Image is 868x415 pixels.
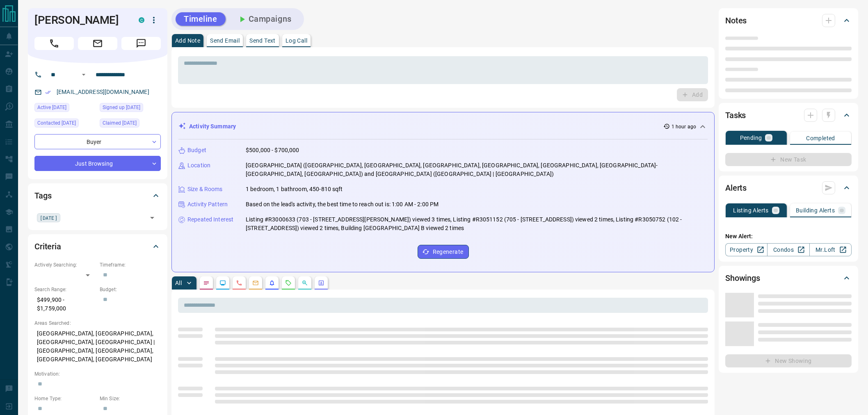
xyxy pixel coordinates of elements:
div: Tags [34,186,161,205]
a: Condos [767,243,809,256]
svg: Listing Alerts [269,280,275,286]
h2: Tasks [725,109,746,122]
p: [GEOGRAPHIC_DATA], [GEOGRAPHIC_DATA], [GEOGRAPHIC_DATA], [GEOGRAPHIC_DATA] | [GEOGRAPHIC_DATA], [... [34,327,161,366]
p: [GEOGRAPHIC_DATA] ([GEOGRAPHIC_DATA], [GEOGRAPHIC_DATA], [GEOGRAPHIC_DATA], [GEOGRAPHIC_DATA], [G... [246,161,708,178]
p: $499,900 - $1,759,000 [34,293,96,315]
p: Log Call [286,38,307,43]
h2: Showings [725,271,760,285]
p: Timeframe: [100,261,161,269]
span: Contacted [DATE] [37,119,76,127]
span: Message [121,37,161,50]
p: Min Size: [100,395,161,402]
span: Email [78,37,117,50]
p: Completed [806,135,835,141]
button: Regenerate [418,245,469,259]
p: Add Note [175,38,200,43]
svg: Emails [252,280,259,286]
p: Repeated Interest [187,215,233,224]
div: Thu Oct 02 2025 [100,103,161,114]
button: Timeline [176,12,226,26]
p: Building Alerts [796,207,835,213]
a: [EMAIL_ADDRESS][DOMAIN_NAME] [57,89,149,95]
p: $500,000 - $700,000 [246,146,299,155]
svg: Calls [236,280,242,286]
h1: [PERSON_NAME] [34,14,126,27]
svg: Email Verified [45,89,51,95]
div: Notes [725,11,852,30]
span: Active [DATE] [37,103,66,112]
div: Tasks [725,105,852,125]
button: Campaigns [229,12,300,26]
svg: Notes [203,280,210,286]
p: Search Range: [34,286,96,293]
div: Thu Oct 02 2025 [34,119,96,130]
a: Mr.Loft [809,243,852,256]
p: Size & Rooms [187,185,223,194]
h2: Alerts [725,181,747,194]
svg: Requests [285,280,292,286]
svg: Agent Actions [318,280,324,286]
p: Budget [187,146,206,155]
p: All [175,280,182,286]
p: Budget: [100,286,161,293]
p: Actively Searching: [34,261,96,269]
p: Activity Summary [189,122,236,131]
div: Buyer [34,134,161,149]
h2: Notes [725,14,747,27]
p: Motivation: [34,370,161,378]
p: Areas Searched: [34,319,161,327]
div: Thu Oct 02 2025 [100,119,161,130]
div: Alerts [725,178,852,198]
button: Open [79,70,89,80]
p: Send Text [249,38,276,43]
p: Activity Pattern [187,200,228,209]
p: Listing Alerts [733,207,769,213]
p: Send Email [210,38,240,43]
p: 1 bedroom, 1 bathroom, 450-810 sqft [246,185,343,194]
h2: Criteria [34,240,61,253]
a: Property [725,243,767,256]
div: Showings [725,268,852,288]
span: Signed up [DATE] [103,103,140,112]
div: condos.ca [139,17,144,23]
span: Call [34,37,74,50]
div: Tue Oct 14 2025 [34,103,96,114]
h2: Tags [34,189,51,202]
svg: Opportunities [302,280,308,286]
div: Criteria [34,237,161,256]
p: 1 hour ago [672,123,696,130]
div: Just Browsing [34,156,161,171]
span: [DATE] [40,214,57,222]
p: New Alert: [725,232,852,241]
p: Pending [740,135,762,141]
div: Activity Summary1 hour ago [178,119,708,134]
p: Based on the lead's activity, the best time to reach out is: 1:00 AM - 2:00 PM [246,200,439,209]
span: Claimed [DATE] [103,119,137,127]
p: Location [187,161,210,170]
svg: Lead Browsing Activity [219,280,226,286]
button: Open [146,212,158,223]
p: Home Type: [34,395,96,402]
p: Listing #R3000633 (703 - [STREET_ADDRESS][PERSON_NAME]) viewed 3 times, Listing #R3051152 (705 - ... [246,215,708,233]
